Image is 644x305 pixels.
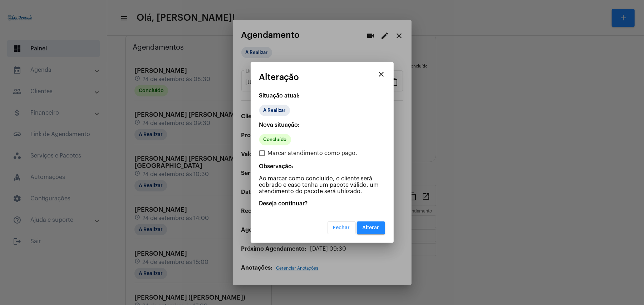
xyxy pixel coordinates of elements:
mat-icon: close [377,70,386,79]
mat-chip: A Realizar [259,105,290,116]
p: Deseja continuar? [259,200,385,207]
p: Nova situação: [259,122,385,128]
span: Alteração [259,72,299,82]
span: Marcar atendimento como pago. [268,149,358,157]
mat-chip: Concluído [259,134,291,145]
button: Fechar [328,221,356,234]
p: Situação atual: [259,92,385,99]
span: Alterar [363,225,379,230]
button: Alterar [357,221,385,234]
span: Fechar [333,225,350,230]
p: Ao marcar como concluído, o cliente será cobrado e caso tenha um pacote válido, um atendimento do... [259,175,385,195]
p: Observação: [259,163,385,170]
